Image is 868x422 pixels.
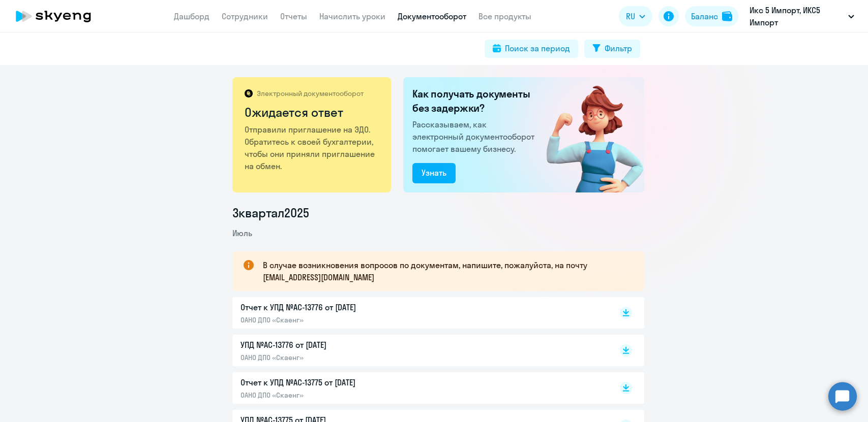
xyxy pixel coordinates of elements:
span: Июль [232,228,252,238]
img: waiting_for_response [530,77,644,192]
div: Фильтр [605,42,632,54]
p: ОАНО ДПО «Скаенг» [241,353,454,362]
p: Рассказываем, как электронный документооборот помогает вашему бизнесу. [412,118,538,155]
a: Документооборот [398,11,466,21]
p: Отправили приглашение на ЭДО. Обратитесь к своей бухгалтерии, чтобы они приняли приглашение на об... [245,123,380,172]
a: Все продукты [478,11,531,21]
a: Начислить уроки [319,11,385,21]
button: Балансbalance [685,6,738,26]
a: Отчеты [280,11,307,21]
button: Поиск за период [485,40,578,58]
p: Икс 5 Импорт, ИКС5 Импорт [750,4,844,28]
p: Отчет к УПД №AC-13775 от [DATE] [241,376,454,388]
button: RU [619,6,652,26]
a: УПД №AC-13776 от [DATE]ОАНО ДПО «Скаенг» [241,339,598,362]
span: RU [626,10,635,22]
a: Отчет к УПД №AC-13776 от [DATE]ОАНО ДПО «Скаенг» [241,301,598,324]
button: Фильтр [584,40,640,58]
a: Отчет к УПД №AC-13775 от [DATE]ОАНО ДПО «Скаенг» [241,376,598,400]
p: ОАНО ДПО «Скаенг» [241,391,454,400]
button: Икс 5 Импорт, ИКС5 Импорт [744,4,859,28]
div: Узнать [422,167,446,179]
p: В случае возникновения вопросов по документам, напишите, пожалуйста, на почту [EMAIL_ADDRESS][DOM... [263,259,626,283]
div: Поиск за период [505,42,570,54]
h2: Как получать документы без задержки? [412,87,538,115]
p: Отчет к УПД №AC-13776 от [DATE] [241,301,454,313]
img: balance [722,11,732,21]
p: ОАНО ДПО «Скаенг» [241,315,454,324]
h2: Ожидается ответ [245,104,380,120]
li: 3 квартал 2025 [232,205,644,221]
button: Узнать [412,163,456,183]
p: Электронный документооборот [257,89,364,98]
a: Сотрудники [222,11,268,21]
p: УПД №AC-13776 от [DATE] [241,339,454,351]
a: Дашборд [174,11,209,21]
div: Баланс [691,10,718,22]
